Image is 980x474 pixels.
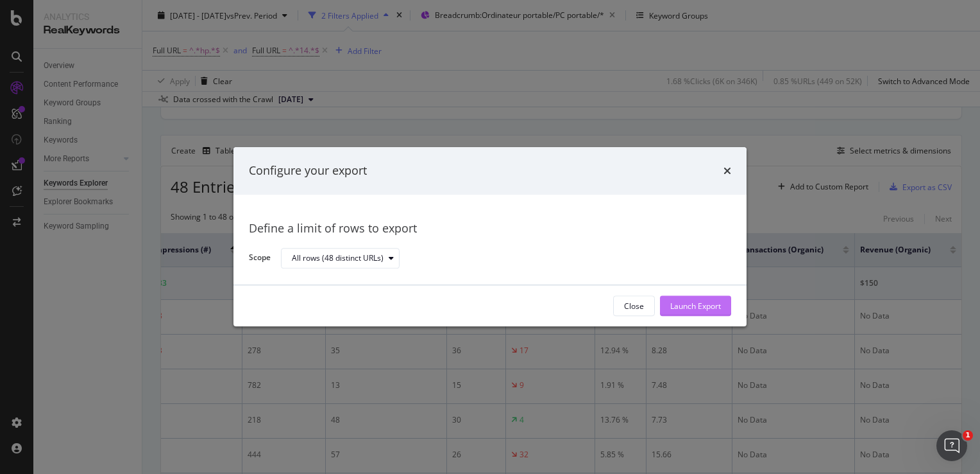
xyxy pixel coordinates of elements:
[723,162,731,179] div: times
[613,296,655,317] button: Close
[233,147,747,326] div: modal
[281,248,400,268] button: All rows (48 distinct URLs)
[670,301,721,312] div: Launch Export
[249,162,367,179] div: Configure your export
[249,220,731,237] div: Define a limit of rows to export
[936,430,967,461] iframe: Intercom live chat
[963,430,973,441] span: 1
[624,301,644,312] div: Close
[660,296,731,317] button: Launch Export
[292,254,384,262] div: All rows (48 distinct URLs)
[249,252,271,267] label: Scope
